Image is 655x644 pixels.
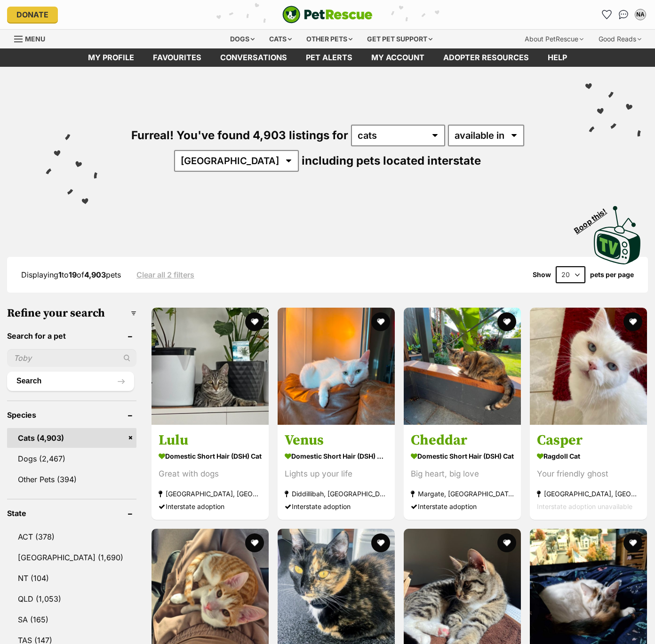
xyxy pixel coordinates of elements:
[594,198,641,266] a: Boop this!
[7,428,136,448] a: Cats (4,903)
[434,48,538,67] a: Adopter resources
[538,48,576,67] a: Help
[245,312,264,331] button: favourite
[159,468,262,480] div: Great with dogs
[159,487,262,500] strong: [GEOGRAPHIC_DATA], [GEOGRAPHIC_DATA]
[7,349,136,367] input: Toby
[263,30,298,48] div: Cats
[282,6,373,24] a: PetRescue
[7,527,136,547] a: ACT (378)
[404,308,521,425] img: Cheddar - Domestic Short Hair (DSH) Cat
[7,332,136,340] header: Search for a pet
[282,6,373,24] img: logo-cat-932fe2b9b8326f06289b0f2fb663e598f794de774fb13d1741a6617ecf9a85b4.svg
[371,533,390,552] button: favourite
[573,201,616,235] span: Boop this!
[278,308,395,425] img: Venus - Domestic Short Hair (DSH) x Oriental Shorthair Cat
[7,411,136,419] header: Species
[159,431,262,449] h3: Lulu
[131,128,348,142] span: Furreal! You've found 4,903 listings for
[533,271,551,278] span: Show
[84,270,106,279] strong: 4,903
[14,30,52,47] a: Menu
[362,48,434,67] a: My account
[144,48,211,67] a: Favourites
[21,270,121,279] span: Displaying to of pets
[245,533,264,552] button: favourite
[159,449,262,463] strong: Domestic Short Hair (DSH) Cat
[152,424,269,520] a: Lulu Domestic Short Hair (DSH) Cat Great with dogs [GEOGRAPHIC_DATA], [GEOGRAPHIC_DATA] Interstat...
[518,30,590,48] div: About PetRescue
[7,449,136,469] a: Dogs (2,467)
[7,589,136,609] a: QLD (1,053)
[411,500,514,513] div: Interstate adoption
[537,449,640,463] strong: Ragdoll Cat
[411,431,514,449] h3: Cheddar
[7,509,136,517] header: State
[616,7,631,22] a: Conversations
[623,312,642,331] button: favourite
[497,533,516,552] button: favourite
[592,30,648,48] div: Good Reads
[152,308,269,425] img: Lulu - Domestic Short Hair (DSH) Cat
[136,270,194,279] a: Clear all 2 filters
[285,449,388,463] strong: Domestic Short Hair (DSH) x Oriental Shorthair Cat
[590,271,634,278] label: pets per page
[7,610,136,629] a: SA (165)
[537,487,640,500] strong: [GEOGRAPHIC_DATA], [GEOGRAPHIC_DATA]
[411,449,514,463] strong: Domestic Short Hair (DSH) Cat
[7,548,136,567] a: [GEOGRAPHIC_DATA] (1,690)
[404,424,521,520] a: Cheddar Domestic Short Hair (DSH) Cat Big heart, big love Margate, [GEOGRAPHIC_DATA] Interstate a...
[211,48,296,67] a: conversations
[58,270,62,279] strong: 1
[7,568,136,588] a: NT (104)
[371,312,390,331] button: favourite
[7,7,58,23] a: Donate
[285,468,388,480] div: Lights up your life
[530,424,647,520] a: Casper Ragdoll Cat Your friendly ghost [GEOGRAPHIC_DATA], [GEOGRAPHIC_DATA] Interstate adoption u...
[623,533,642,552] button: favourite
[7,469,136,489] a: Other Pets (394)
[599,7,648,22] ul: Account quick links
[278,424,395,520] a: Venus Domestic Short Hair (DSH) x Oriental Shorthair Cat Lights up your life Diddillibah, [GEOGRA...
[537,468,640,480] div: Your friendly ghost
[411,487,514,500] strong: Margate, [GEOGRAPHIC_DATA]
[497,312,516,331] button: favourite
[619,10,629,19] img: chat-41dd97257d64d25036548639549fe6c8038ab92f7586957e7f3b1b290dea8141.svg
[159,500,262,513] div: Interstate adoption
[300,30,359,48] div: Other pets
[537,431,640,449] h3: Casper
[285,500,388,513] div: Interstate adoption
[530,308,647,425] img: Casper - Ragdoll Cat
[285,431,388,449] h3: Venus
[636,10,645,19] div: NA
[285,487,388,500] strong: Diddillibah, [GEOGRAPHIC_DATA]
[633,7,648,22] button: My account
[599,7,614,22] a: Favourites
[25,35,45,43] span: Menu
[411,468,514,480] div: Big heart, big love
[7,372,134,390] button: Search
[69,270,77,279] strong: 19
[224,30,261,48] div: Dogs
[296,48,362,67] a: Pet alerts
[302,154,481,167] span: including pets located interstate
[7,307,136,320] h3: Refine your search
[360,30,439,48] div: Get pet support
[537,502,632,510] span: Interstate adoption unavailable
[79,48,144,67] a: My profile
[594,206,641,264] img: PetRescue TV logo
